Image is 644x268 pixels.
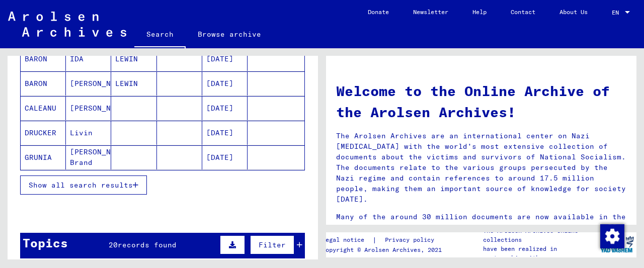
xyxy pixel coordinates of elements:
mat-cell: [DATE] [202,71,248,96]
div: Topics [23,234,68,252]
mat-cell: BARON [21,71,66,96]
mat-cell: DRUCKER [21,121,66,145]
h1: Welcome to the Online Archive of the Arolsen Archives! [336,80,626,123]
mat-cell: CALEANU [21,96,66,120]
span: 20 [109,240,118,249]
a: Legal notice [322,235,372,245]
mat-cell: [DATE] [202,96,248,120]
img: yv_logo.png [598,232,636,257]
mat-cell: IDA [66,47,111,71]
div: | [322,235,446,245]
mat-cell: GRUNIA [21,145,66,169]
button: Show all search results [20,175,147,195]
img: Change consent [600,224,624,248]
mat-cell: [PERSON_NAME] [66,96,111,120]
mat-cell: [PERSON_NAME] [66,71,111,96]
mat-cell: LEWIN [111,47,156,71]
div: Change consent [600,224,624,248]
mat-cell: [PERSON_NAME] Brand [66,145,111,169]
a: Search [134,22,186,48]
mat-cell: [DATE] [202,145,248,169]
p: The Arolsen Archives online collections [483,226,598,244]
a: Privacy policy [377,235,446,245]
mat-cell: [DATE] [202,121,248,145]
button: Filter [250,235,294,254]
p: have been realized in partnership with [483,244,598,262]
span: EN [612,9,623,16]
span: Show all search results [29,181,133,190]
img: Arolsen_neg.svg [8,12,126,37]
span: Filter [259,240,286,249]
p: Copyright © Arolsen Archives, 2021 [322,245,446,254]
p: The Arolsen Archives are an international center on Nazi [MEDICAL_DATA] with the world’s most ext... [336,131,626,205]
mat-cell: Livin [66,121,111,145]
span: records found [118,240,177,249]
a: Browse archive [186,22,273,46]
mat-cell: BARON [21,47,66,71]
mat-cell: LEWIN [111,71,156,96]
mat-cell: [DATE] [202,47,248,71]
p: Many of the around 30 million documents are now available in the Online Archive of the Arolsen Ar... [336,212,626,243]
